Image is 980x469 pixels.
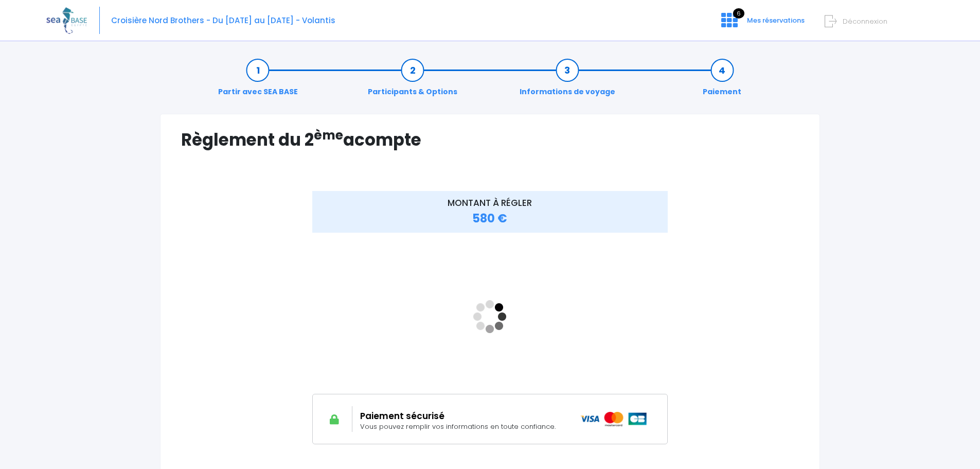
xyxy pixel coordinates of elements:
span: Déconnexion [843,16,887,26]
iframe: <!-- //required --> [312,239,668,394]
h1: Règlement du 2 acompte [181,130,799,150]
span: Mes réservations [747,15,805,25]
a: 6 Mes réservations [713,19,811,29]
a: Participants & Options [363,65,462,97]
a: Partir avec SEA BASE [213,65,303,97]
a: Informations de voyage [514,65,620,97]
sup: ème [314,126,343,144]
span: MONTANT À RÉGLER [448,197,532,209]
span: 6 [733,8,744,19]
a: Paiement [698,65,746,97]
span: Croisière Nord Brothers - Du [DATE] au [DATE] - Volantis [111,15,335,26]
span: 580 € [472,211,507,227]
h2: Paiement sécurisé [360,411,565,421]
span: Vous pouvez remplir vos informations en toute confiance. [360,422,556,431]
img: icons_paiement_securise@2x.png [580,412,648,426]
